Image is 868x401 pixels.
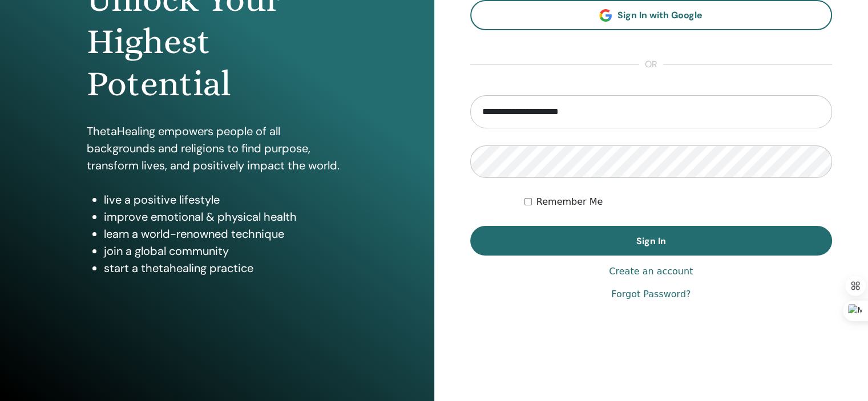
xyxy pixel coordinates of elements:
li: live a positive lifestyle [104,191,348,208]
button: Sign In [470,226,833,256]
div: Keep me authenticated indefinitely or until I manually logout [524,195,832,209]
label: Remember Me [536,195,603,209]
li: learn a world-renowned technique [104,225,348,242]
li: improve emotional & physical health [104,208,348,225]
p: ThetaHealing empowers people of all backgrounds and religions to find purpose, transform lives, a... [87,123,348,174]
a: Forgot Password? [611,287,691,301]
li: start a thetahealing practice [104,260,348,277]
a: Create an account [609,265,693,278]
li: join a global community [104,242,348,260]
span: Sign In [636,235,666,247]
span: Sign In with Google [617,9,703,21]
span: or [639,58,663,71]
